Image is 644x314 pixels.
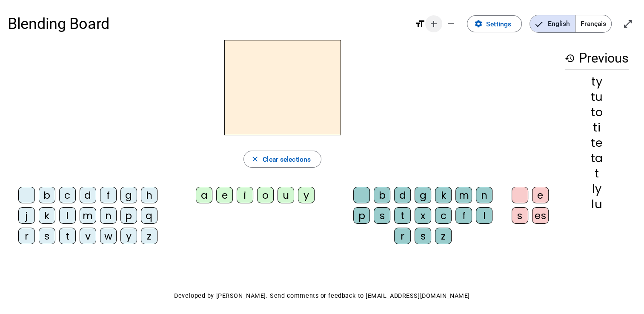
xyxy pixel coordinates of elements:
div: j [18,207,35,224]
span: Français [575,15,611,32]
div: b [39,187,55,203]
div: l [476,207,492,224]
button: Increase font size [425,15,442,32]
mat-icon: add [429,19,439,29]
div: g [415,187,431,203]
div: d [394,187,411,203]
div: l [59,207,76,224]
span: Clear selections [263,154,311,165]
div: r [18,228,35,244]
div: n [476,187,492,203]
div: b [374,187,390,203]
div: f [100,187,117,203]
div: w [100,228,117,244]
button: Settings [467,15,522,32]
h3: Previous [565,48,629,69]
div: n [100,207,117,224]
mat-icon: history [565,53,575,63]
p: Developed by [PERSON_NAME]. Send comments or feedback to [EMAIL_ADDRESS][DOMAIN_NAME] [8,290,636,302]
div: ly [565,183,629,194]
div: ty [565,76,629,87]
div: f [455,207,472,224]
div: k [39,207,55,224]
div: c [59,187,76,203]
div: r [394,228,411,244]
div: k [435,187,452,203]
div: g [120,187,137,203]
div: z [435,228,452,244]
div: ti [565,122,629,133]
div: s [39,228,55,244]
mat-icon: settings [474,20,483,28]
div: y [120,228,137,244]
mat-icon: open_in_full [623,19,633,29]
div: u [278,187,294,203]
div: z [141,228,157,244]
mat-icon: remove [446,19,456,29]
span: Settings [486,18,511,30]
div: p [353,207,370,224]
div: es [532,207,549,224]
div: lu [565,198,629,210]
div: tu [565,91,629,103]
div: i [237,187,253,203]
mat-button-toggle-group: Language selection [530,15,612,33]
div: s [374,207,390,224]
div: c [435,207,452,224]
div: s [512,207,528,224]
div: to [565,106,629,118]
div: t [59,228,76,244]
div: y [298,187,315,203]
div: t [565,168,629,179]
h1: Blending Board [8,9,407,39]
div: m [80,207,96,224]
div: ta [565,152,629,164]
mat-icon: format_size [415,19,425,29]
div: t [394,207,411,224]
div: v [80,228,96,244]
div: e [532,187,549,203]
div: m [455,187,472,203]
mat-icon: close [251,155,259,163]
div: d [80,187,96,203]
div: s [415,228,431,244]
div: te [565,137,629,148]
span: English [530,15,575,32]
div: o [257,187,274,203]
div: h [141,187,157,203]
button: Clear selections [243,151,321,168]
div: p [120,207,137,224]
button: Decrease font size [442,15,459,32]
div: q [141,207,157,224]
div: a [196,187,212,203]
button: Enter full screen [619,15,636,32]
div: e [216,187,233,203]
div: x [415,207,431,224]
